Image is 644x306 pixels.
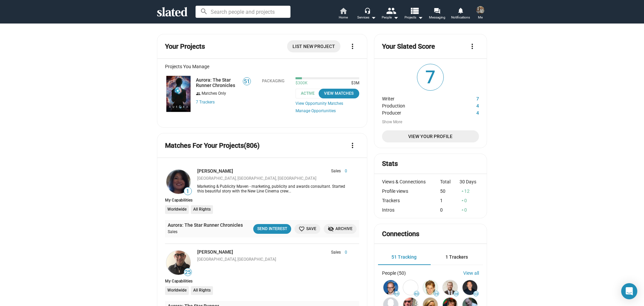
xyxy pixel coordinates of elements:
img: Joseph Restaino [463,280,477,295]
li: All Rights [191,286,213,295]
span: 69 [394,292,399,296]
span: 51 [243,78,251,85]
button: Services [355,7,378,21]
span: Messaging [429,13,445,21]
button: Show More [382,120,402,125]
a: View all [463,270,479,276]
mat-icon: home [339,7,347,15]
mat-icon: more_vert [348,141,357,149]
input: Search people and projects [196,6,290,18]
dd: 4 [454,101,479,108]
span: 1 [184,188,192,195]
a: Notifications [449,7,472,21]
span: Active [296,89,324,98]
span: Save [299,225,316,232]
div: Projects You Manage [165,64,359,69]
div: 0 [460,198,479,203]
div: Trackers [382,198,440,203]
button: Send Interest [253,224,291,234]
div: Services [357,13,376,21]
mat-icon: visibility_off [328,226,334,232]
span: $3M [348,81,359,86]
mat-icon: people [386,6,396,15]
span: 58 [454,292,459,296]
div: Intros [382,207,440,213]
span: (806) [244,141,260,149]
mat-icon: more_vert [348,42,357,50]
button: Archive [324,224,357,234]
div: Send Interest [257,225,287,232]
a: Trish Vasquez [165,168,192,195]
button: View Matches [319,89,359,98]
div: My Capabilities [165,279,359,283]
mat-icon: arrow_drop_up [460,198,465,203]
mat-icon: notifications [457,7,464,13]
mat-icon: favorite_border [299,226,305,232]
a: View Opportunity Matches [296,101,359,106]
img: Aurora: The Star Runner Chronicles [166,76,191,112]
mat-icon: group [196,91,201,97]
img: James Watson [476,6,484,14]
span: 25 [184,269,192,276]
span: Me [478,13,483,21]
img: Robert Ogden Barnum [443,280,458,295]
mat-icon: headset_mic [364,7,370,13]
img: Damon Lindelof [383,280,398,295]
a: Home [331,7,355,21]
span: Notifications [451,13,470,21]
img: Daniel Dreifuss [423,280,438,295]
span: List New Project [292,40,335,52]
dd: 7 [454,94,479,101]
div: 30 Days [460,179,479,184]
div: My Capabilities [165,198,359,203]
div: People (50) [382,270,406,276]
mat-icon: more_vert [468,42,476,50]
a: Aurora: The Star Runner Chronicles [196,77,238,88]
a: Aurora: The Star Runner Chronicles [165,75,192,113]
a: Gary Phillips [165,249,192,276]
mat-card-title: Your Projects [165,42,205,51]
img: Gary Phillips [166,251,191,275]
span: View Your Profile [387,130,474,142]
dt: Production [382,101,454,108]
mat-card-title: Matches For Your Projects [165,141,260,150]
span: 59 [434,292,439,296]
div: 50 [440,188,460,194]
img: Trish Vasquez [166,170,191,194]
div: Views & Connections [382,179,440,184]
span: 1 Trackers [445,254,468,260]
a: Messaging [425,7,449,21]
mat-icon: arrow_drop_up [460,189,465,193]
li: Worldwide [165,286,189,295]
div: [GEOGRAPHIC_DATA], [GEOGRAPHIC_DATA], [GEOGRAPHIC_DATA] [197,176,347,181]
div: Marketing & Publicity Maven - marketing, publicity and awards consultant. Started this beautiful ... [197,184,347,193]
a: [PERSON_NAME] [197,168,233,174]
span: 0 [341,250,347,255]
a: 7 Trackers [196,100,215,104]
li: Worldwide [165,205,189,214]
mat-card-title: Stats [382,159,398,168]
span: Archive [328,225,353,232]
div: 1 [440,198,460,203]
div: View Matches [323,90,355,97]
div: 0 [460,207,479,213]
button: Projects [402,7,425,21]
div: Sales [168,229,245,235]
dd: 4 [454,108,479,116]
mat-card-title: Your Slated Score [382,42,435,51]
button: People [378,7,402,21]
div: 12 [460,188,479,194]
a: Manage Opportunities [296,108,359,114]
mat-icon: arrow_drop_down [416,13,424,21]
a: List New Project [287,40,340,52]
div: Packaging [262,79,284,83]
div: 0 [440,207,460,213]
span: Sales [331,169,341,174]
div: Profile views [382,188,440,194]
button: James WatsonMe [472,5,488,22]
mat-icon: arrow_drop_down [369,13,377,21]
li: All Rights [191,205,213,214]
span: Projects [405,13,423,21]
button: Save [294,224,320,234]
